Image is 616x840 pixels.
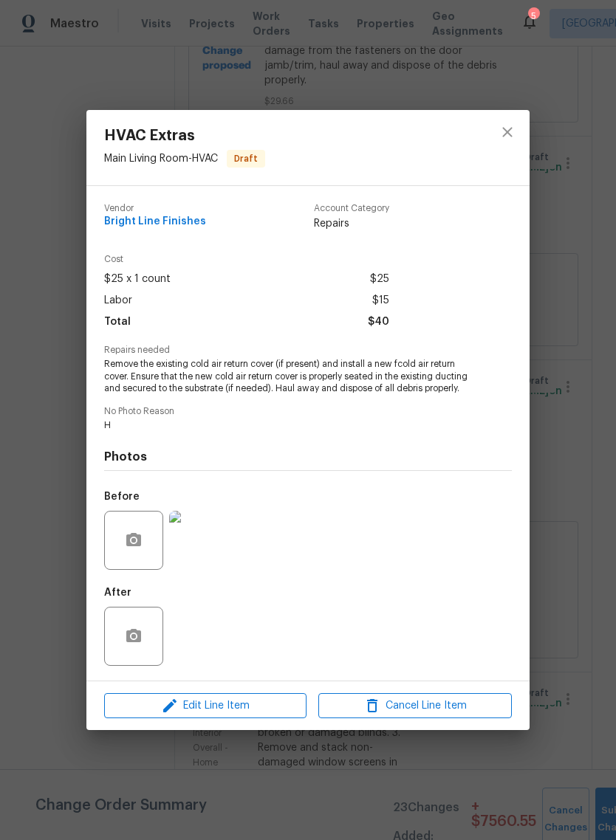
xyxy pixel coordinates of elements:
[104,128,265,144] span: HVAC Extras
[104,419,471,432] span: H
[318,693,512,719] button: Cancel Line Item
[372,290,389,311] span: $15
[368,311,389,333] span: $40
[314,216,389,231] span: Repairs
[104,204,206,213] span: Vendor
[104,407,512,416] span: No Photo Reason
[104,588,131,598] h5: After
[104,450,512,464] h4: Photos
[104,290,132,311] span: Labor
[109,697,302,715] span: Edit Line Item
[490,114,525,150] button: close
[104,492,140,502] h5: Before
[314,204,389,213] span: Account Category
[528,9,538,24] div: 5
[104,693,307,719] button: Edit Line Item
[323,697,507,715] span: Cancel Line Item
[370,269,389,290] span: $25
[228,151,264,166] span: Draft
[104,269,171,290] span: $25 x 1 count
[104,358,471,395] span: Remove the existing cold air return cover (if present) and install a new fcold air return cover. ...
[104,345,512,355] span: Repairs needed
[104,216,206,227] span: Bright Line Finishes
[104,153,218,163] span: Main Living Room - HVAC
[104,311,131,333] span: Total
[104,255,389,264] span: Cost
